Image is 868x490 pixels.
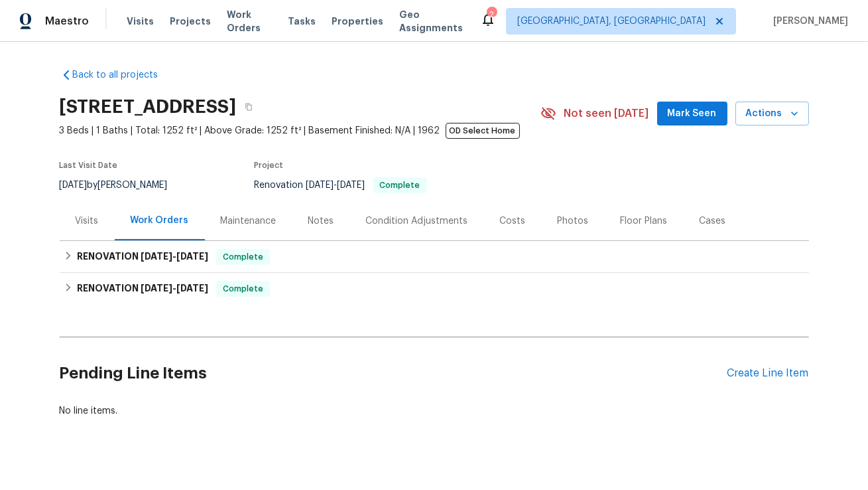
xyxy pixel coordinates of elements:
[446,123,520,139] span: OD Select Home
[60,404,809,418] div: No line items.
[237,95,261,119] button: Copy Address
[217,250,269,264] span: Complete
[338,181,365,190] span: [DATE]
[668,106,717,122] span: Mark Seen
[517,15,706,28] span: [GEOGRAPHIC_DATA], [GEOGRAPHIC_DATA]
[558,214,589,228] div: Photos
[141,284,208,293] span: -
[60,68,187,82] a: Back to all projects
[306,181,334,190] span: [DATE]
[727,367,809,380] div: Create Line Item
[487,8,496,21] div: 2
[60,343,727,404] h2: Pending Line Items
[288,17,316,26] span: Tasks
[60,273,809,305] div: RENOVATION [DATE]-[DATE]Complete
[77,249,208,265] h6: RENOVATION
[657,102,727,126] button: Mark Seen
[255,161,284,169] span: Project
[500,214,526,228] div: Costs
[60,181,88,190] span: [DATE]
[131,214,189,227] div: Work Orders
[60,100,237,114] h2: [STREET_ADDRESS]
[60,241,809,273] div: RENOVATION [DATE]-[DATE]Complete
[176,252,208,261] span: [DATE]
[221,214,277,228] div: Maintenance
[399,8,464,35] span: Geo Assignments
[45,15,89,28] span: Maestro
[332,15,383,28] span: Properties
[127,15,154,28] span: Visits
[746,106,798,122] span: Actions
[621,214,668,228] div: Floor Plans
[227,8,272,35] span: Work Orders
[77,281,208,297] h6: RENOVATION
[366,214,468,228] div: Condition Adjustments
[141,252,208,261] span: -
[170,15,211,28] span: Projects
[308,214,334,228] div: Notes
[735,102,809,126] button: Actions
[60,161,118,169] span: Last Visit Date
[76,214,99,228] div: Visits
[564,107,649,120] span: Not seen [DATE]
[217,282,269,295] span: Complete
[375,181,426,189] span: Complete
[60,124,540,137] span: 3 Beds | 1 Baths | Total: 1252 ft² | Above Grade: 1252 ft² | Basement Finished: N/A | 1962
[306,181,365,190] span: -
[768,15,848,28] span: [PERSON_NAME]
[141,252,172,261] span: [DATE]
[60,177,184,193] div: by [PERSON_NAME]
[176,284,208,293] span: [DATE]
[141,284,172,293] span: [DATE]
[700,214,726,228] div: Cases
[255,181,427,190] span: Renovation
